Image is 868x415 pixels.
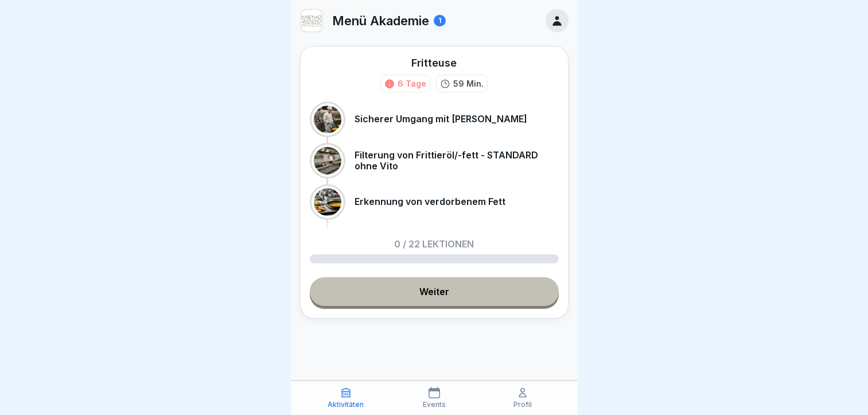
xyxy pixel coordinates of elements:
p: Sicherer Umgang mit [PERSON_NAME] [355,114,527,125]
p: 59 Min. [453,77,484,90]
p: 0 / 22 Lektionen [394,239,474,249]
p: Aktivitäten [328,401,364,409]
a: Weiter [310,277,559,306]
p: Erkennung von verdorbenem Fett [355,196,505,207]
p: Menü Akademie [332,13,429,28]
div: 1 [434,15,446,26]
img: v3gslzn6hrr8yse5yrk8o2yg.png [301,10,322,32]
p: Events [423,401,446,409]
div: 6 Tage [398,77,426,90]
p: Filterung von Frittieröl/-fett - STANDARD ohne Vito [355,150,559,172]
div: Fritteuse [411,56,457,70]
p: Profil [513,401,532,409]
